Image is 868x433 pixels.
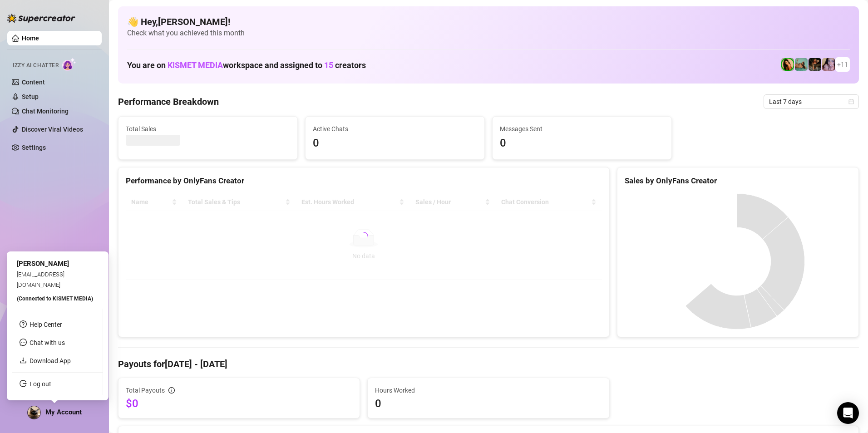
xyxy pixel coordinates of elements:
div: Open Intercom Messenger [837,402,859,424]
a: Log out [30,380,51,388]
span: calendar [848,99,854,104]
span: Total Sales [126,124,290,134]
span: Last 7 days [769,95,853,108]
img: AI Chatter [62,58,76,71]
a: Discover Viral Videos [22,126,83,133]
span: Messages Sent [500,124,664,134]
span: message [20,339,27,346]
a: Download App [30,357,71,364]
a: Settings [22,144,46,151]
span: Chat with us [30,339,65,346]
img: ACg8ocLuFDpMvsIXegUUxDyH6lYqINK1kB6lp_Xi6ipuhnIBuug3WLqP=s96-c [28,406,40,419]
h4: Performance Breakdown [118,95,219,108]
span: My Account [45,408,82,416]
img: Lea [822,58,835,71]
img: Jade [781,58,794,71]
h1: You are on workspace and assigned to creators [127,60,366,70]
span: Check what you achieved this month [127,28,850,38]
div: Performance by OnlyFans Creator [126,175,602,187]
span: 0 [313,135,477,152]
span: 0 [375,396,602,411]
a: Chat Monitoring [22,108,69,115]
img: logo-BBDzfeDw.svg [7,14,75,23]
img: Boo VIP [795,58,808,71]
span: Izzy AI Chatter [13,61,59,70]
span: $0 [126,396,352,411]
a: Home [22,34,39,42]
div: Sales by OnlyFans Creator [625,175,851,187]
a: Help Center [30,321,62,328]
a: Setup [22,93,39,100]
span: Hours Worked [375,385,602,395]
span: (Connected to KISMET MEDIA ) [17,295,93,302]
span: 15 [324,60,333,70]
span: [EMAIL_ADDRESS][DOMAIN_NAME] [17,271,64,288]
h4: 👋 Hey, [PERSON_NAME] ! [127,15,850,28]
h4: Payouts for [DATE] - [DATE] [118,358,859,370]
span: Active Chats [313,124,477,134]
span: + 11 [837,59,848,69]
img: Ańa [809,58,821,71]
span: 0 [500,135,664,152]
a: Content [22,79,45,86]
span: [PERSON_NAME] [17,260,69,268]
span: info-circle [168,387,175,394]
span: KISMET MEDIA [168,60,223,70]
span: loading [358,231,370,243]
li: Log out [12,377,103,391]
span: Total Payouts [126,385,165,395]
